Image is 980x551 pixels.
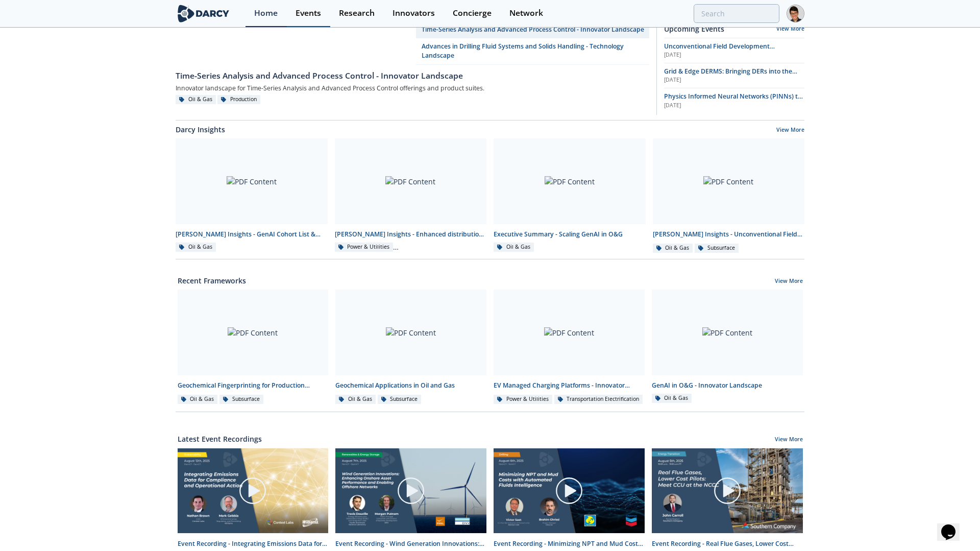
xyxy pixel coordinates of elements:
[335,381,486,390] div: Geochemical Applications in Oil and Gas
[664,42,775,69] span: Unconventional Field Development Optimization through Geochemical Fingerprinting Technology
[494,243,534,252] div: Oil & Gas
[652,381,803,390] div: GenAI in O&G - Innovator Landscape
[254,9,278,17] div: Home
[494,539,645,548] div: Event Recording - Minimizing NPT and Mud Costs with Automated Fluids Intelligence
[172,138,331,253] a: PDF Content [PERSON_NAME] Insights - GenAI Cohort List & Contact Info Oil & Gas
[178,381,329,390] div: Geochemical Fingerprinting for Production Allocation - Innovator Comparison
[713,476,742,505] img: play-chapters-gray.svg
[494,448,645,533] img: Video Content
[490,138,649,253] a: PDF Content Executive Summary - Scaling GenAI in O&G Oil & Gas
[775,277,803,286] a: View More
[648,290,806,404] a: PDF Content GenAI in O&G - Innovator Landscape Oil & Gas
[555,476,583,505] img: play-chapters-gray.svg
[176,124,225,135] a: Darcy Insights
[176,243,216,252] div: Oil & Gas
[296,9,321,17] div: Events
[653,244,693,253] div: Oil & Gas
[176,82,649,95] div: Innovator landscape for Time-Series Analysis and Advanced Process Control offerings and product s...
[178,434,262,444] a: Latest Event Recordings
[339,9,375,17] div: Research
[664,92,804,109] a: Physics Informed Neural Networks (PINNs) to Accelerate Subsurface Scenario Analysis [DATE]
[494,381,645,390] div: EV Managed Charging Platforms - Innovator Landscape
[178,395,218,404] div: Oil & Gas
[176,5,231,22] img: logo-wide.svg
[335,243,394,252] div: Power & Utilities
[219,395,263,404] div: Subsurface
[335,230,487,239] div: [PERSON_NAME] Insights - Enhanced distribution grid fault analytics
[664,67,804,84] a: Grid & Edge DERMS: Bringing DERs into the Control Room [DATE]
[937,510,970,541] iframe: chat widget
[664,51,804,59] div: [DATE]
[335,448,486,533] img: Video Content
[776,126,804,135] a: View More
[776,25,804,32] a: View More
[787,5,804,22] img: Profile
[238,476,267,505] img: play-chapters-gray.svg
[416,38,649,65] a: Advances in Drilling Fluid Systems and Solids Handling - Technology Landscape
[178,448,329,533] img: Video Content
[490,290,648,404] a: PDF Content EV Managed Charging Platforms - Innovator Landscape Power & Utilities Transportation ...
[217,95,260,104] div: Production
[176,65,649,82] a: Time-Series Analysis and Advanced Process Control - Innovator Landscape
[694,4,779,23] input: Advanced Search
[653,230,805,239] div: [PERSON_NAME] Insights - Unconventional Field Development Optimization through Geochemical Finger...
[494,395,552,404] div: Power & Utilities
[664,42,804,59] a: Unconventional Field Development Optimization through Geochemical Fingerprinting Technology [DATE]
[664,76,804,84] div: [DATE]
[664,102,804,110] div: [DATE]
[331,138,491,253] a: PDF Content [PERSON_NAME] Insights - Enhanced distribution grid fault analytics Power & Utilities
[176,95,216,104] div: Oil & Gas
[332,290,490,404] a: PDF Content Geochemical Applications in Oil and Gas Oil & Gas Subsurface
[416,21,649,38] a: Time-Series Analysis and Advanced Process Control - Innovator Landscape
[664,23,724,34] a: Upcoming Events
[695,244,739,253] div: Subsurface
[335,395,376,404] div: Oil & Gas
[664,67,797,85] span: Grid & Edge DERMS: Bringing DERs into the Control Room
[453,9,492,17] div: Concierge
[494,230,646,239] div: Executive Summary - Scaling GenAI in O&G
[775,436,803,445] a: View More
[393,9,435,17] div: Innovators
[652,394,692,403] div: Oil & Gas
[335,539,486,548] div: Event Recording - Wind Generation Innovations: Enhancing Onshore Asset Performance and Enabling O...
[176,230,328,239] div: [PERSON_NAME] Insights - GenAI Cohort List & Contact Info
[652,448,803,534] img: Video Content
[397,476,425,505] img: play-chapters-gray.svg
[509,9,543,17] div: Network
[649,138,808,253] a: PDF Content [PERSON_NAME] Insights - Unconventional Field Development Optimization through Geoche...
[174,290,332,404] a: PDF Content Geochemical Fingerprinting for Production Allocation - Innovator Comparison Oil & Gas...
[178,275,246,286] a: Recent Frameworks
[178,539,329,548] div: Event Recording - Integrating Emissions Data for Compliance and Operational Action
[176,70,649,82] div: Time-Series Analysis and Advanced Process Control - Innovator Landscape
[664,92,803,110] span: Physics Informed Neural Networks (PINNs) to Accelerate Subsurface Scenario Analysis
[652,539,803,548] div: Event Recording - Real Flue Gases, Lower Cost Pilots: Meet CCU at the NCCC
[554,395,643,404] div: Transportation Electrification
[378,395,422,404] div: Subsurface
